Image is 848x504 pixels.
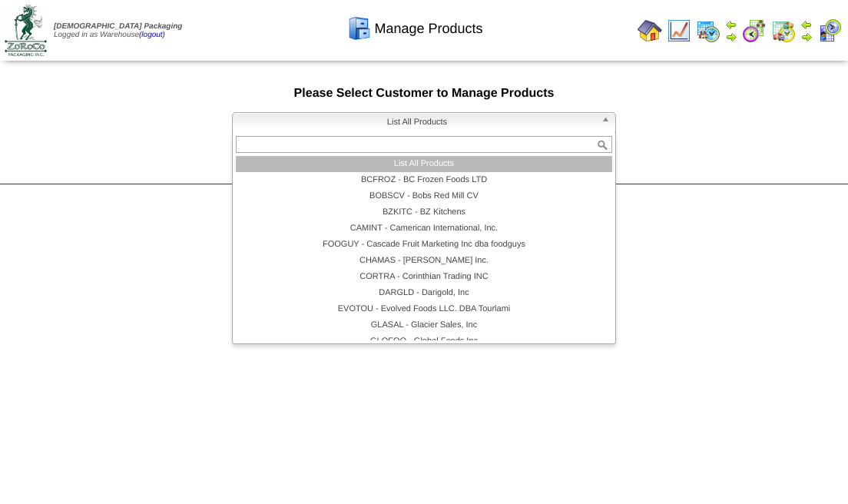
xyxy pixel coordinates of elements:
li: GLOFOO - Global Foods Inc [236,333,612,350]
li: BCFROZ - BC Frozen Foods LTD [236,172,612,188]
img: calendarcustomer.gif [817,18,842,43]
img: arrowright.gif [800,31,813,43]
li: CORTRA - Corinthian Trading INC [236,269,612,285]
span: [DEMOGRAPHIC_DATA] Packaging [54,22,182,31]
li: CHAMAS - [PERSON_NAME] Inc. [236,253,612,269]
li: EVOTOU - Evolved Foods LLC. DBA Tourlami [236,301,612,317]
span: Manage Products [374,21,482,37]
img: calendarblend.gif [742,18,767,43]
img: calendarinout.gif [771,18,796,43]
span: List All Products [239,113,595,131]
a: (logout) [139,31,165,39]
span: Please Select Customer to Manage Products [294,87,555,100]
img: calendarprod.gif [696,18,720,43]
li: GLASAL - Glacier Sales, Inc [236,317,612,333]
img: arrowleft.gif [725,18,737,31]
li: List All Products [236,156,612,172]
li: DARGLD - Darigold, Inc [236,285,612,301]
img: cabinet.gif [347,16,372,41]
img: arrowleft.gif [800,18,813,31]
img: arrowright.gif [725,31,737,43]
li: FOOGUY - Cascade Fruit Marketing Inc dba foodguys [236,237,612,253]
img: zoroco-logo-small.webp [5,5,47,56]
li: BZKITC - BZ Kitchens [236,204,612,220]
img: line_graph.gif [667,18,691,43]
li: CAMINT - Camerican International, Inc. [236,220,612,237]
span: Logged in as Warehouse [54,22,182,39]
li: BOBSCV - Bobs Red Mill CV [236,188,612,204]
